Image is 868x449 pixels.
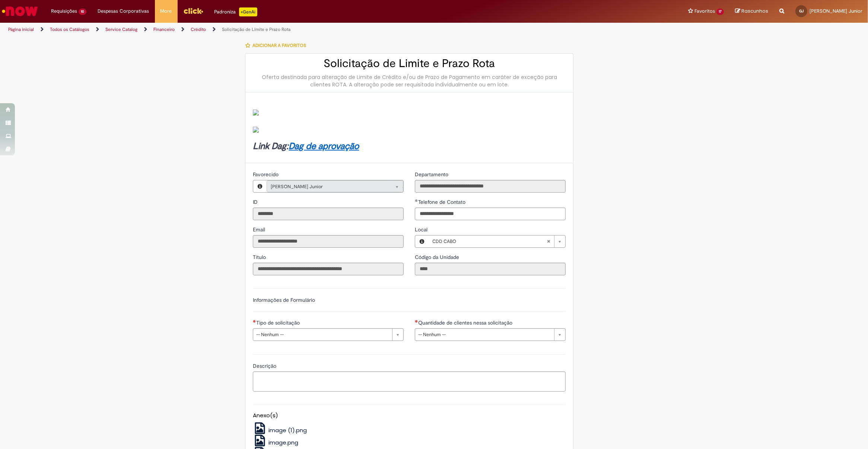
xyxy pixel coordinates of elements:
textarea: Descrição [253,371,566,392]
a: [PERSON_NAME] JuniorLimpar campo Favorecido [267,180,403,192]
a: Crédito [191,26,206,32]
span: image.png [268,439,298,446]
a: image.png [253,439,298,446]
span: Favoritos [694,7,715,15]
span: Necessários [253,320,256,323]
label: Somente leitura - ID [253,198,259,206]
label: Somente leitura - Código da Unidade [415,253,461,261]
input: ID [253,208,404,220]
span: More [160,7,172,15]
button: Favorecido, Visualizar este registro Genivaldo Maia Do Nascimento Junior [253,180,267,192]
label: Somente leitura - Email [253,226,267,233]
input: Email [253,235,404,248]
img: sys_attachment.do [253,110,259,116]
span: Somente leitura - Favorecido [253,171,280,178]
span: [PERSON_NAME] Junior [810,8,862,14]
input: Código da Unidade [415,263,566,275]
div: Padroniza [214,7,257,16]
span: -- Nenhum -- [256,329,388,341]
span: Somente leitura - Departamento [415,171,450,178]
img: ServiceNow [1,4,39,19]
img: sys_attachment.do [253,127,259,133]
span: GJ [799,9,804,13]
button: Local, Visualizar este registro CDD CABO [415,235,429,247]
p: +GenAi [239,7,257,16]
span: Somente leitura - ID [253,199,259,205]
span: Adicionar a Favoritos [252,42,306,48]
input: Departamento [415,180,566,193]
a: Dag de aprovação [289,140,359,152]
img: click_logo_yellow_360x200.png [183,5,203,16]
span: Somente leitura - Email [253,226,267,233]
span: Descrição [253,363,278,369]
a: Solicitação de Limite e Prazo Rota [222,26,290,32]
ul: Trilhas de página [6,23,573,37]
button: Adicionar a Favoritos [245,38,310,53]
span: 17 [716,9,724,15]
a: Financeiro [153,26,175,32]
span: Tipo de solicitação [256,319,301,326]
input: Telefone de Contato [415,208,566,220]
abbr: Limpar campo Local [543,235,554,247]
span: Quantidade de clientes nessa solicitação [418,319,514,326]
span: image (1).png [268,426,307,434]
a: image (1).png [253,426,307,434]
a: CDD CABOLimpar campo Local [429,235,565,247]
span: Requisições [51,7,77,15]
span: Necessários [415,320,418,323]
strong: Link Dag: [253,140,359,152]
span: Despesas Corporativas [98,7,149,15]
span: Telefone de Contato [418,199,467,205]
label: Informações de Formulário [253,297,315,303]
a: Todos os Catálogos [50,26,89,32]
span: -- Nenhum -- [418,329,550,341]
a: Página inicial [8,26,34,32]
div: Oferta destinada para alteração de Limite de Crédito e/ou de Prazo de Pagamento em caráter de exc... [253,73,566,88]
span: Obrigatório Preenchido [415,199,418,202]
span: Local [415,226,429,233]
a: Service Catalog [105,26,137,32]
a: Rascunhos [735,8,768,15]
span: Rascunhos [741,7,768,15]
h2: Solicitação de Limite e Prazo Rota [253,57,566,70]
span: [PERSON_NAME] Junior [271,181,384,193]
input: Título [253,263,404,275]
label: Somente leitura - Título [253,253,267,261]
label: Somente leitura - Departamento [415,171,450,178]
span: Somente leitura - Título [253,254,267,260]
h5: Anexo(s) [253,412,566,419]
span: Somente leitura - Código da Unidade [415,254,461,260]
span: CDD CABO [432,235,547,247]
span: 10 [79,9,86,15]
